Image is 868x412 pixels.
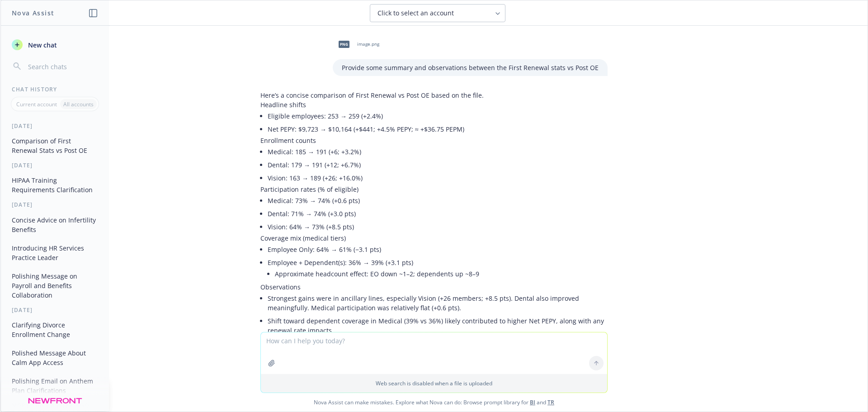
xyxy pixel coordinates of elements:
li: Dental: 71% → 74% (+3.0 pts) [268,207,608,220]
div: [DATE] [1,306,109,314]
button: Polishing Message on Payroll and Benefits Collaboration [8,269,102,303]
button: Polished Message About Calm App Access [8,346,102,370]
li: Vision: 64% → 73% (+8.5 pts) [268,220,608,233]
p: Coverage mix (medical tiers) [260,233,608,243]
div: Chat History [1,85,109,93]
div: [DATE] [1,201,109,208]
div: [DATE] [1,122,109,130]
h1: Nova Assist [12,8,54,18]
li: Vision: 163 → 189 (+26; +16.0%) [268,171,608,185]
button: Clarifying Divorce Enrollment Change [8,317,102,342]
li: Net PEPY: $9,723 → $10,164 (+$441; +4.5% PEPY; ≈ +$36.75 PEPM) [268,123,608,136]
a: TR [547,398,554,406]
li: Medical: 73% → 74% (+0.6 pts) [268,194,608,207]
span: image.png [357,41,379,47]
p: Here’s a concise comparison of First Renewal vs Post OE based on the file. [260,90,608,100]
button: Concise Advice on Infertility Benefits [8,213,102,237]
a: BI [530,398,535,406]
button: HIPAA Training Requirements Clarification [8,173,102,197]
span: Nova Assist can make mistakes. Explore what Nova can do: Browse prompt library for and [4,393,864,412]
li: Employee Only: 64% → 61% (−3.1 pts) [268,243,608,256]
p: Provide some summary and observations between the First Renewal stats vs Post OE [342,63,599,72]
p: All accounts [63,100,94,108]
p: Observations [260,282,608,292]
li: Strongest gains were in ancillary lines, especially Vision (+26 members; +8.5 pts). Dental also i... [268,292,608,314]
p: Web search is disabled when a file is uploaded [266,379,602,387]
li: Medical: 185 → 191 (+6; +3.2%) [268,145,608,158]
span: png [339,41,349,47]
li: Approximate headcount effect: EO down ~1–2; dependents up ~8–9 [275,267,608,280]
div: pngimage.png [333,33,381,56]
button: Click to select an account [370,4,505,22]
li: Eligible employees: 253 → 259 (+2.4%) [268,109,608,123]
div: More than a week ago [1,402,109,409]
p: Current account [16,100,57,108]
input: Search chats [26,60,98,73]
p: Headline shifts [260,100,608,109]
li: Shift toward dependent coverage in Medical (39% vs 36%) likely contributed to higher Net PEPY, al... [268,314,608,337]
button: Introducing HR Services Practice Leader [8,241,102,265]
p: Enrollment counts [260,136,608,145]
li: Employee + Dependent(s): 36% → 39% (+3.1 pts) [268,256,608,282]
span: New chat [26,40,57,50]
li: Dental: 179 → 191 (+12; +6.7%) [268,158,608,171]
button: Comparison of First Renewal Stats vs Post OE [8,133,102,158]
button: Polishing Email on Anthem Plan Clarifications [8,374,102,398]
span: Click to select an account [377,9,454,18]
p: Participation rates (% of eligible) [260,185,608,194]
div: [DATE] [1,161,109,169]
button: New chat [8,37,102,53]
